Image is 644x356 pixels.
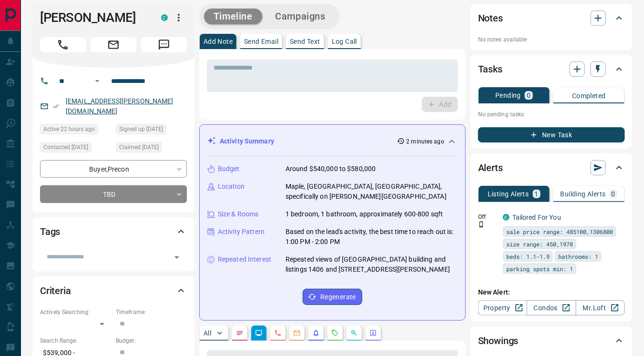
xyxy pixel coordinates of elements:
[40,308,111,316] p: Actively Searching:
[40,10,147,25] h1: [PERSON_NAME]
[40,220,187,243] div: Tags
[512,214,561,221] a: Tailored For You
[244,38,278,45] p: Send Email
[218,254,271,264] p: Repeated Interest
[495,92,521,99] p: Pending
[478,58,625,81] div: Tasks
[119,142,159,152] span: Claimed [DATE]
[218,182,245,192] p: Location
[369,329,377,337] svg: Agent Actions
[478,287,625,297] p: New Alert:
[218,164,240,174] p: Budget
[92,75,103,87] button: Open
[527,300,576,315] a: Condos
[478,160,503,175] h2: Alerts
[204,330,211,336] p: All
[40,336,111,345] p: Search Range:
[161,14,168,21] div: condos.ca
[40,37,86,52] span: Call
[290,38,320,45] p: Send Text
[478,10,503,26] h2: Notes
[40,124,111,137] div: Sun Sep 14 2025
[255,329,263,337] svg: Lead Browsing Activity
[478,300,527,315] a: Property
[332,38,357,45] p: Log Call
[407,137,444,146] p: 2 minutes ago
[506,264,573,274] span: parking spots min: 1
[478,127,625,142] button: New Task
[141,37,187,52] span: Message
[218,227,265,237] p: Activity Pattern
[116,142,187,155] div: Thu Mar 20 2025
[66,97,174,115] a: [EMAIL_ADDRESS][PERSON_NAME][DOMAIN_NAME]
[218,209,259,219] p: Size & Rooms
[170,251,184,264] button: Open
[119,124,163,134] span: Signed up [DATE]
[478,221,485,228] svg: Push Notification Only
[293,329,301,337] svg: Emails
[116,124,187,137] div: Tue Jan 12 2021
[506,239,573,249] span: size range: 450,1978
[506,227,613,236] span: sale price range: 485100,1306800
[478,333,519,348] h2: Showings
[286,227,458,247] p: Based on the lead's activity, the best time to reach out is: 1:00 PM - 2:00 PM
[558,252,598,261] span: bathrooms: 1
[91,37,136,52] span: Email
[286,209,443,219] p: 1 bedroom, 1 bathroom, approximately 600-800 sqft
[40,142,111,155] div: Wed Feb 26 2025
[527,92,531,99] p: 0
[561,191,606,197] p: Building Alerts
[204,9,262,24] button: Timeline
[40,224,60,239] h2: Tags
[274,329,282,337] svg: Calls
[488,191,529,197] p: Listing Alerts
[478,61,502,77] h2: Tasks
[116,308,187,316] p: Timeframe:
[43,124,95,134] span: Active 22 hours ago
[43,142,88,152] span: Contacted [DATE]
[40,185,187,203] div: TBD
[40,283,71,298] h2: Criteria
[52,103,59,110] svg: Email Verified
[576,300,625,315] a: Mr.Loft
[478,107,625,122] p: No pending tasks
[286,254,458,275] p: Repeated views of [GEOGRAPHIC_DATA] building and listings 1406 and [STREET_ADDRESS][PERSON_NAME]
[478,7,625,30] div: Notes
[40,279,187,302] div: Criteria
[204,38,233,45] p: Add Note
[266,9,335,24] button: Campaigns
[303,289,362,305] button: Regenerate
[478,35,625,44] p: No notes available
[312,329,320,337] svg: Listing Alerts
[503,214,510,221] div: condos.ca
[350,329,358,337] svg: Opportunities
[478,156,625,179] div: Alerts
[286,182,458,202] p: Maple, [GEOGRAPHIC_DATA], [GEOGRAPHIC_DATA], specifically on [PERSON_NAME][GEOGRAPHIC_DATA]
[220,136,274,146] p: Activity Summary
[286,164,376,174] p: Around $540,000 to $580,000
[612,191,615,197] p: 0
[478,329,625,352] div: Showings
[478,213,497,221] p: Off
[40,160,187,178] div: Buyer , Precon
[506,252,550,261] span: beds: 1.1-1.9
[116,336,187,345] p: Budget:
[535,191,539,197] p: 1
[331,329,339,337] svg: Requests
[572,92,606,99] p: Completed
[207,132,458,150] div: Activity Summary2 minutes ago
[236,329,244,337] svg: Notes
